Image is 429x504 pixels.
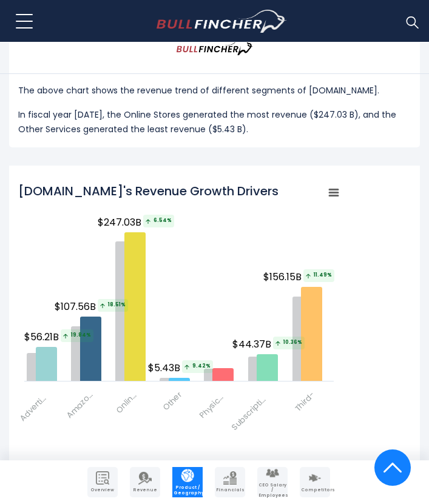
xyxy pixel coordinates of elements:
[18,176,340,480] svg: Amazon.com's Revenue Growth Drivers
[285,389,317,422] span: Third-Party Seller Services
[113,389,140,416] span: Online Stores
[172,467,203,497] a: Company Product/Geography
[98,299,128,312] span: 18.51%
[24,329,95,344] span: $56.21B
[215,467,245,497] a: Company Financials
[131,488,159,492] span: Revenue
[130,467,160,497] a: Company Revenue
[216,488,244,492] span: Financials
[258,483,286,498] span: CEO Salary / Employees
[229,390,272,433] span: Subscription Services
[300,467,330,497] a: Company Competitors
[18,107,411,136] p: In fiscal year [DATE], the Online Stores generated the most revenue ($247.03 B), and the Other Se...
[55,299,130,314] span: $107.56B
[182,360,213,373] span: 9.42%
[303,269,334,282] span: 11.49%
[61,329,93,342] span: 19.84%
[232,337,306,352] span: $44.37B
[197,390,228,422] span: Physical Stores
[64,389,96,422] span: Amazon Web Services
[18,83,411,98] p: The above chart shows the revenue trend of different segments of [DOMAIN_NAME].
[174,485,201,496] span: Product / Geography
[301,488,329,492] span: Competitors
[18,183,279,200] tspan: [DOMAIN_NAME]'s Revenue Growth Drivers
[143,215,174,227] span: 6.54%
[17,390,52,425] span: Advertising Services
[157,10,287,33] img: bullfincher logo
[157,10,287,33] a: Go to homepage
[273,337,305,349] span: 10.36%
[152,389,185,422] span: Other Services
[263,269,336,284] span: $156.15B
[87,467,118,497] a: Company Overview
[257,467,288,497] a: Company Employees
[98,215,176,230] span: $247.03B
[148,360,215,375] span: $5.43B
[89,488,117,492] span: Overview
